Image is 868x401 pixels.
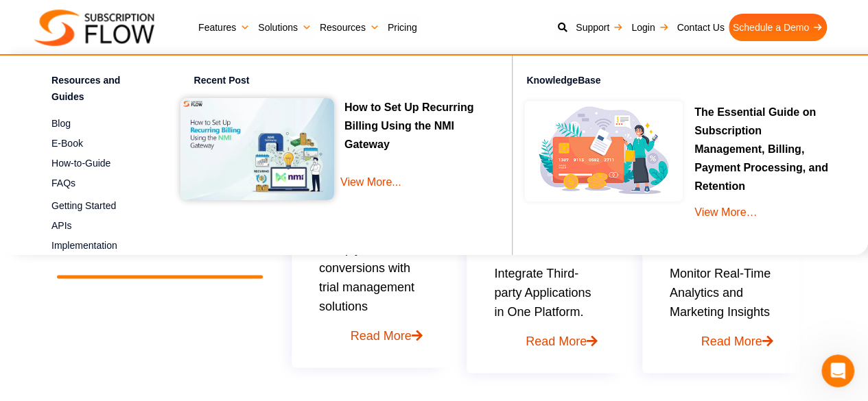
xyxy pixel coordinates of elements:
p: Monitor Real-Time Analytics and Marketing Insights [670,264,773,351]
img: Subscriptionflow [34,10,154,46]
a: Read More [670,321,773,351]
img: Online-recurring-Billing-software [519,96,688,206]
a: Pricing [384,14,421,41]
a: Read More [319,316,423,345]
a: View More… [694,206,757,218]
a: Read More [494,321,598,351]
a: Support [572,14,627,41]
a: Schedule a Demo [729,14,827,41]
a: Login [627,14,672,41]
iframe: Intercom live chat [821,354,854,387]
a: Blog [51,115,146,132]
a: Implementation [51,237,146,254]
a: Features [194,14,254,41]
p: Multiply conversions with trial management solutions [319,239,423,345]
span: FAQs [51,176,75,191]
a: View More... [340,173,488,212]
h4: Recent Post [194,73,502,93]
a: FAQs [51,175,146,191]
span: Implementation [51,239,117,253]
p: The Essential Guide on Subscription Management, Billing, Payment Processing, and Retention [694,103,834,196]
a: APIs [51,217,146,234]
a: Solutions [254,14,316,41]
span: E-Book [51,136,83,151]
a: How to Set Up Recurring Billing Using the NMI Gateway [344,101,473,154]
p: Integrate Third-party Applications in One Platform. [494,264,598,351]
span: How-to-Guide [51,156,110,171]
a: E-Book [51,135,146,151]
a: Getting Started [51,198,146,215]
a: How-to-Guide [51,155,146,171]
span: Getting Started [51,199,116,213]
img: Set Up Recurring Billing in NMI [180,98,334,201]
a: Contact Us [672,14,728,41]
span: Blog [51,117,71,131]
a: Resources [316,14,384,41]
h4: Resources and Guides [51,73,146,109]
h4: KnowledgeBase [526,66,854,96]
span: APIs [51,219,72,233]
